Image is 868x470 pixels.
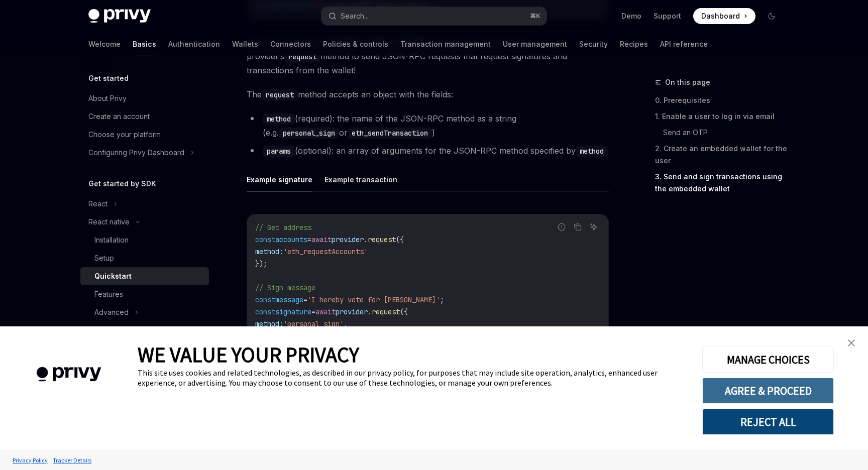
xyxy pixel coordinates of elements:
[368,235,396,244] span: request
[621,11,641,21] a: Demo
[94,306,129,318] div: Advanced
[88,32,121,56] a: Welcome
[255,295,275,304] span: const
[571,220,584,233] button: Copy the contents from the code block
[620,32,648,56] a: Recipes
[693,8,755,24] a: Dashboard
[848,339,855,346] img: close banner
[555,220,568,233] button: Report incorrect code
[10,451,50,469] a: Privacy Policy
[311,235,332,244] span: await
[315,307,336,316] span: await
[247,144,609,158] li: (optional): an array of arguments for the JSON-RPC method specified by
[88,178,156,190] h5: Get started by SDK
[665,76,710,88] span: On this page
[255,235,275,244] span: const
[270,32,311,56] a: Connectors
[168,32,220,56] a: Authentication
[372,307,400,316] span: request
[655,108,788,125] a: 1. Enable a user to log in via email
[133,32,156,56] a: Basics
[702,378,834,404] button: AGREE & PROCEED
[279,128,339,139] code: personal_sign
[247,87,609,101] span: The method accepts an object with the fields:
[663,125,788,141] a: Send an OTP
[263,113,295,125] code: method
[88,198,107,210] div: React
[503,32,567,56] a: User management
[262,89,298,100] code: request
[15,352,123,396] img: company logo
[80,267,209,285] a: Quickstart
[530,12,540,20] span: ⌘ K
[275,307,311,316] span: signature
[247,168,312,191] button: Example signature
[88,129,161,141] div: Choose your platform
[323,32,388,56] a: Policies & controls
[88,147,184,159] div: Configuring Privy Dashboard
[660,32,708,56] a: API reference
[255,259,267,268] span: });
[341,10,369,22] div: Search...
[368,307,372,316] span: .
[332,235,364,244] span: provider
[400,32,491,56] a: Transaction management
[80,249,209,267] a: Setup
[247,35,609,77] span: Once you have the embedded wallet’s EIP-1193 provider, you can use the provider’s method to send ...
[655,92,788,108] a: 0. Prerequisites
[336,307,368,316] span: provider
[94,270,132,282] div: Quickstart
[138,368,687,388] div: This site uses cookies and related technologies, as described in our privacy policy, for purposes...
[702,409,834,435] button: REJECT ALL
[138,341,359,368] span: WE VALUE YOUR PRIVACY
[587,220,600,233] button: Ask AI
[324,168,397,191] button: Example transaction
[255,283,315,292] span: // Sign message
[400,307,408,316] span: ({
[255,247,283,256] span: method:
[348,128,432,139] code: eth_sendTransaction
[275,235,307,244] span: accounts
[284,51,320,62] code: request
[88,324,104,336] div: Swift
[283,247,368,256] span: 'eth_requestAccounts'
[303,295,307,304] span: =
[576,146,608,157] code: method
[311,307,315,316] span: =
[655,141,788,169] a: 2. Create an embedded wallet for the user
[255,307,275,316] span: const
[307,295,440,304] span: 'I hereby vote for [PERSON_NAME]'
[701,11,740,21] span: Dashboard
[440,295,444,304] span: ;
[50,451,94,469] a: Tracker Details
[94,252,114,264] div: Setup
[80,285,209,303] a: Features
[263,146,295,157] code: params
[88,72,129,84] h5: Get started
[94,234,129,246] div: Installation
[275,295,303,304] span: message
[88,92,127,104] div: About Privy
[88,110,150,123] div: Create an account
[80,126,209,144] a: Choose your platform
[344,319,348,328] span: ,
[80,89,209,107] a: About Privy
[654,11,681,21] a: Support
[80,107,209,126] a: Create an account
[80,231,209,249] a: Installation
[841,333,861,353] a: close banner
[307,235,311,244] span: =
[655,169,788,197] a: 3. Send and sign transactions using the embedded wallet
[94,288,123,300] div: Features
[321,7,547,25] button: Search...⌘K
[283,319,344,328] span: 'personal_sign'
[247,111,609,140] li: (required): the name of the JSON-RPC method as a string (e.g. or )
[88,216,130,228] div: React native
[232,32,258,56] a: Wallets
[702,346,834,373] button: MANAGE CHOICES
[255,223,311,232] span: // Get address
[255,319,283,328] span: method:
[579,32,608,56] a: Security
[364,235,368,244] span: .
[396,235,404,244] span: ({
